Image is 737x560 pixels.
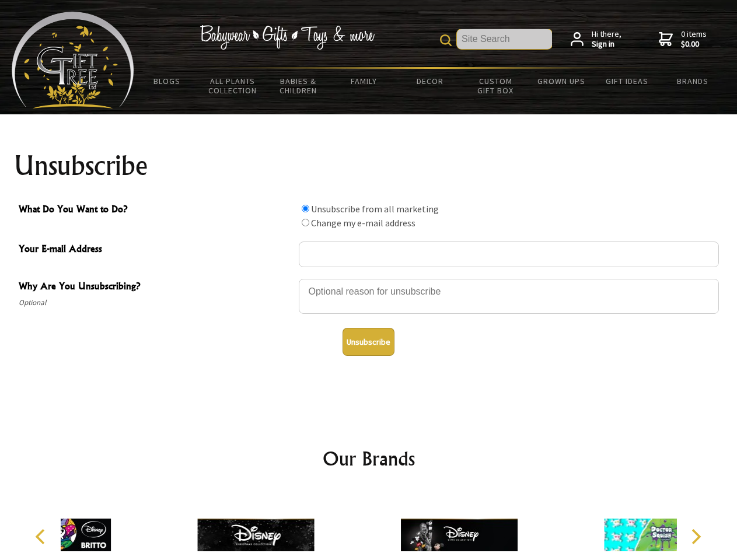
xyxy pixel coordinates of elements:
[311,217,415,229] label: Change my e-mail address
[528,69,594,93] a: Grown Ups
[266,69,331,103] a: Babies & Children
[19,296,293,310] span: Optional
[683,524,708,549] button: Next
[440,34,452,46] img: product search
[592,29,621,50] span: Hi there,
[19,202,293,219] span: What Do You Want to Do?
[457,29,552,49] input: Site Search
[311,203,439,215] label: Unsubscribe from all marketing
[302,219,309,226] input: What Do You Want to Do?
[681,29,707,50] span: 0 items
[23,444,714,473] h2: Our Brands
[343,328,394,356] button: Unsubscribe
[134,69,200,93] a: BLOGS
[331,69,397,93] a: Family
[681,39,707,50] strong: $0.00
[302,205,309,212] input: What Do You Want to Do?
[299,279,719,314] textarea: Why Are You Unsubscribing?
[463,69,529,103] a: Custom Gift Box
[19,279,293,296] span: Why Are You Unsubscribing?
[594,69,660,93] a: Gift Ideas
[19,242,293,258] span: Your E-mail Address
[592,39,621,50] strong: Sign in
[299,242,719,267] input: Your E-mail Address
[660,69,726,93] a: Brands
[14,152,724,180] h1: Unsubscribe
[12,12,134,108] img: Babyware - Gifts - Toys and more...
[200,25,375,50] img: Babywear - Gifts - Toys & more
[659,29,707,50] a: 0 items$0.00
[29,524,55,549] button: Previous
[397,69,463,93] a: Decor
[200,69,266,103] a: All Plants Collection
[571,29,621,50] a: Hi there,Sign in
